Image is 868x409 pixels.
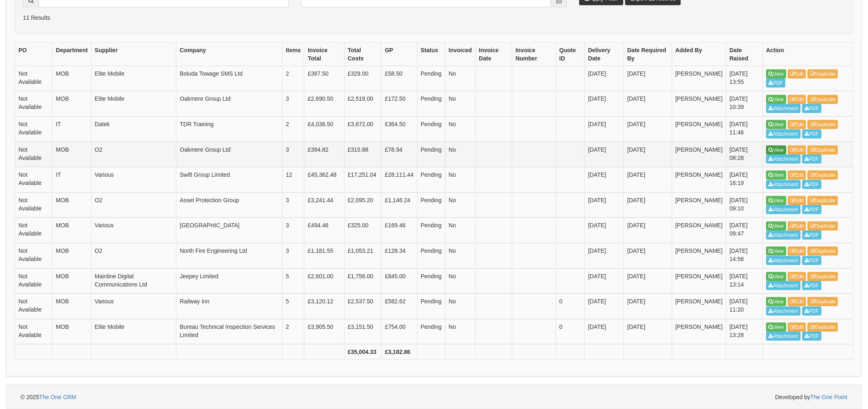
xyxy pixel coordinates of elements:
[344,218,381,243] td: £325.00
[726,42,763,66] th: Date Raised
[176,243,283,268] td: North Fire Engineering Ltd
[176,218,283,243] td: [GEOGRAPHIC_DATA]
[802,281,822,290] a: PDF
[417,268,445,294] td: Pending
[808,146,838,155] a: Duplicate
[417,294,445,319] td: Pending
[556,42,585,66] th: Quote ID
[282,218,304,243] td: 3
[802,332,822,341] a: PDF
[344,344,381,360] th: £35,004.33
[802,231,822,240] a: PDF
[624,66,672,91] td: [DATE]
[585,294,624,319] td: [DATE]
[672,294,726,319] td: [PERSON_NAME]
[585,42,624,66] th: Delivery Date
[304,91,344,117] td: £2,690.50
[672,42,726,66] th: Added By
[672,91,726,117] td: [PERSON_NAME]
[344,91,381,117] td: £2,518.00
[53,142,91,167] td: MOB
[672,116,726,142] td: [PERSON_NAME]
[672,319,726,344] td: [PERSON_NAME]
[672,268,726,294] td: [PERSON_NAME]
[417,91,445,117] td: Pending
[15,116,53,142] td: Not Available
[788,95,806,104] a: Edit
[304,66,344,91] td: £387.50
[381,116,417,142] td: £364.50
[445,268,475,294] td: No
[304,192,344,218] td: £3,241.44
[91,142,176,167] td: O2
[808,323,838,332] a: Duplicate
[445,218,475,243] td: No
[381,142,417,167] td: £78.94
[91,42,176,66] th: Supplier
[763,42,853,66] th: Action
[726,268,763,294] td: [DATE] 13:14
[53,218,91,243] td: MOB
[381,218,417,243] td: £169.46
[556,294,585,319] td: 0
[417,192,445,218] td: Pending
[417,319,445,344] td: Pending
[381,319,417,344] td: £754.00
[15,42,53,66] th: PO
[766,332,801,341] a: Attachment
[672,243,726,268] td: [PERSON_NAME]
[726,319,763,344] td: [DATE] 13:28
[381,167,417,193] td: £28,111.44
[53,66,91,91] td: MOB
[726,218,763,243] td: [DATE] 09:47
[788,247,806,256] a: Edit
[808,171,838,180] a: Duplicate
[344,142,381,167] td: £315.88
[304,116,344,142] td: £4,036.50
[788,297,806,306] a: Edit
[176,142,283,167] td: Oakmere Group Ltd
[91,319,176,344] td: Elite Mobile
[304,142,344,167] td: £394.82
[91,91,176,117] td: Elite Mobile
[344,42,381,66] th: Total Costs
[91,218,176,243] td: Various
[585,142,624,167] td: [DATE]
[381,243,417,268] td: £128.34
[624,142,672,167] td: [DATE]
[445,243,475,268] td: No
[788,196,806,205] a: Edit
[282,192,304,218] td: 3
[624,91,672,117] td: [DATE]
[21,394,76,400] span: © 2025
[512,42,556,66] th: Invoice Number
[802,205,822,214] a: PDF
[381,344,417,360] th: £3,182.86
[304,167,344,193] td: £45,362.48
[788,222,806,231] a: Edit
[282,116,304,142] td: 2
[808,120,838,129] a: Duplicate
[585,218,624,243] td: [DATE]
[788,120,806,129] a: Edit
[15,91,53,117] td: Not Available
[802,129,822,139] a: PDF
[381,66,417,91] td: £58.50
[176,42,283,66] th: Company
[53,319,91,344] td: MOB
[91,294,176,319] td: Various
[802,307,822,316] a: PDF
[624,218,672,243] td: [DATE]
[344,192,381,218] td: £2,095.20
[91,167,176,193] td: Various
[766,297,786,306] a: View
[53,192,91,218] td: MOB
[417,142,445,167] td: Pending
[802,104,822,113] a: PDF
[726,294,763,319] td: [DATE] 11:20
[811,394,847,400] a: The One Point
[585,192,624,218] td: [DATE]
[672,192,726,218] td: [PERSON_NAME]
[91,243,176,268] td: O2
[585,268,624,294] td: [DATE]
